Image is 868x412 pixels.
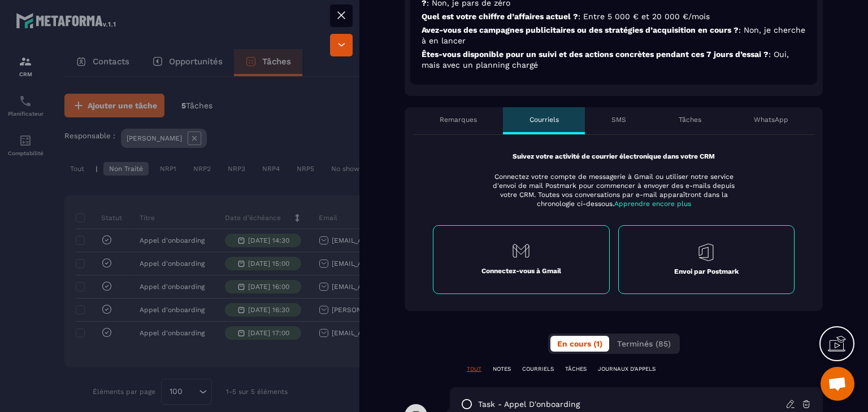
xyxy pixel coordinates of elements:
p: TOUT [467,365,481,373]
p: SMS [611,115,626,124]
p: Connectez votre compte de messagerie à Gmail ou utiliser notre service d'envoi de mail Postmark p... [485,172,742,208]
p: Remarques [440,115,477,124]
p: Quel est votre chiffre d’affaires actuel ? [422,11,806,22]
p: COURRIELS [522,365,554,373]
p: Connectez-vous à Gmail [481,266,561,275]
p: Avez-vous des campagnes publicitaires ou des stratégies d’acquisition en cours ? [422,25,806,46]
p: NOTES [493,365,511,373]
button: En cours (1) [550,336,609,352]
p: Suivez votre activité de courrier électronique dans votre CRM [433,152,795,161]
a: Ouvrir le chat [821,367,854,401]
p: JOURNAUX D'APPELS [598,365,656,373]
p: TÂCHES [565,365,587,373]
span: Apprendre encore plus [614,200,691,208]
span: : Entre 5 000 € et 20 000 €/mois [578,12,710,21]
p: Courriels [530,115,559,124]
p: Envoi par Postmark [674,267,739,276]
p: Tâches [679,115,701,124]
p: task - Appel d'onboarding [478,399,580,410]
p: Êtes-vous disponible pour un suivi et des actions concrètes pendant ces 7 jours d’essai ? [422,49,806,71]
p: WhatsApp [754,115,788,124]
span: En cours (1) [557,339,602,348]
button: Terminés (85) [610,336,678,352]
span: Terminés (85) [617,339,671,348]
